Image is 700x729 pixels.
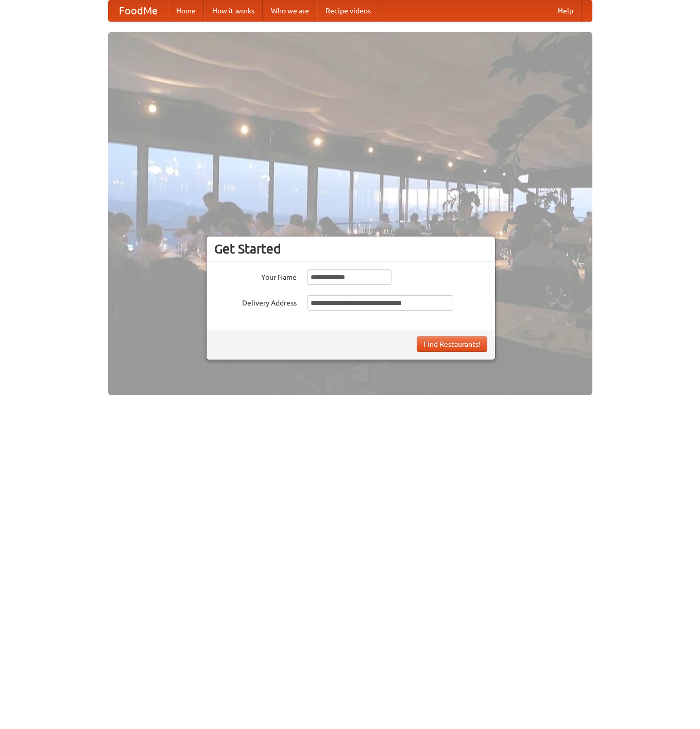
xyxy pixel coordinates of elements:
a: Recipe videos [317,1,379,21]
a: Help [550,1,582,21]
button: Find Restaurants! [417,336,487,352]
label: Delivery Address [214,295,297,308]
h3: Get Started [214,241,487,257]
a: How it works [204,1,263,21]
a: Who we are [263,1,317,21]
label: Your Name [214,269,297,282]
a: Home [168,1,204,21]
a: FoodMe [109,1,168,21]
